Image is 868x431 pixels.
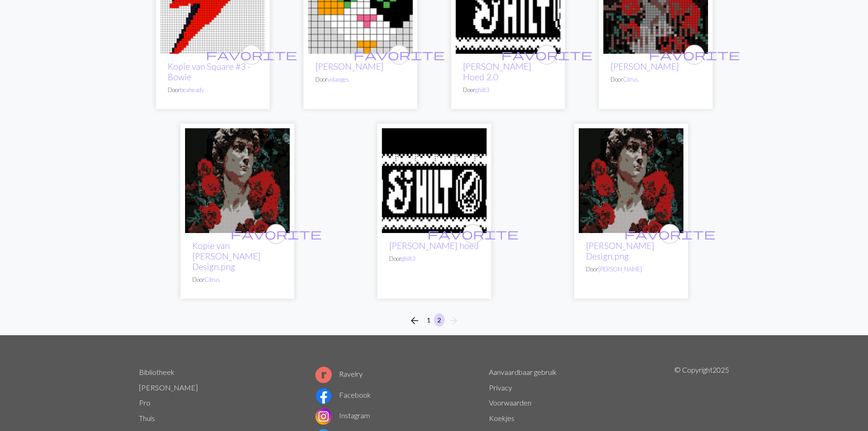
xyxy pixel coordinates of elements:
i: favourite [624,225,715,243]
img: Ravelry-logo [315,367,332,383]
i: favourite [501,46,592,64]
span: favorite [501,47,592,62]
a: Kopie van David Design.png [185,175,290,184]
a: Instagram [315,411,370,420]
a: Facebook [315,390,371,399]
a: Citrus [205,276,220,283]
a: volanges [328,76,349,83]
span: favorite [649,47,740,62]
img: Kopie van David Design.png [185,128,290,233]
a: Aanvaardbaar gebruik [489,368,557,376]
i: favourite [231,225,322,243]
span: favorite [206,47,297,62]
font: Door [315,76,328,83]
a: Privacy [489,383,512,392]
button: 2 [434,313,445,327]
a: Thuis [139,414,155,422]
a: [PERSON_NAME] [611,61,679,72]
font: Door [389,255,401,262]
button: favourite [660,224,680,244]
font: Door [611,76,623,83]
font: 1 [427,316,431,324]
span: favorite [427,227,519,241]
a: [PERSON_NAME] Hoed 2.0 [463,61,531,82]
font: Door [192,276,205,283]
a: Voorwaarden [489,398,531,407]
font: Ravelry [339,369,363,378]
font: © Copyright [674,365,713,374]
button: favourite [241,45,262,65]
span: favorite [624,227,715,241]
button: 1 [423,313,434,327]
span: arrow_back [409,314,420,327]
span: favorite [231,227,322,241]
font: 2 [437,316,441,324]
a: [PERSON_NAME] [598,265,642,273]
button: favourite [684,45,704,65]
font: Door [463,86,475,93]
a: [PERSON_NAME] hoed [389,240,479,251]
button: favourite [389,45,409,65]
a: ghilt3 [401,255,415,262]
font: Door [168,86,180,93]
a: ghilt3 [475,86,489,93]
img: Instagram-logo [315,408,332,425]
font: Instagram [339,411,370,420]
font: 2025 [713,365,729,374]
i: favourite [427,225,519,243]
button: favourite [266,224,286,244]
i: favourite [649,46,740,64]
a: beaheady [180,86,204,93]
button: favourite [463,224,483,244]
img: Davids hoed [382,128,487,233]
font: Facebook [339,390,371,399]
a: Koekjes [489,414,514,422]
button: Previous [406,313,424,328]
a: Kopie van Square #3 - Bowie [168,61,250,82]
font: Door [586,265,598,273]
i: Previous [409,315,420,326]
a: [PERSON_NAME] [139,383,198,392]
span: favorite [354,47,445,62]
a: Kopie van [PERSON_NAME] Design.png [192,240,261,272]
nav: Paginanavigatie [406,313,462,328]
a: [PERSON_NAME] Design.png [586,240,654,261]
a: Bibliotheek [139,368,175,376]
a: [PERSON_NAME] [315,61,384,72]
a: David Design.png [579,175,683,184]
a: Ravelry [315,369,363,378]
i: favourite [354,46,445,64]
button: favourite [537,45,557,65]
a: Pro [139,398,150,407]
img: David Design.png [579,128,683,233]
a: Davids hoed [382,175,487,184]
i: favourite [206,46,297,64]
img: Facebook-logo [315,388,332,404]
a: Citrus [623,76,638,83]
